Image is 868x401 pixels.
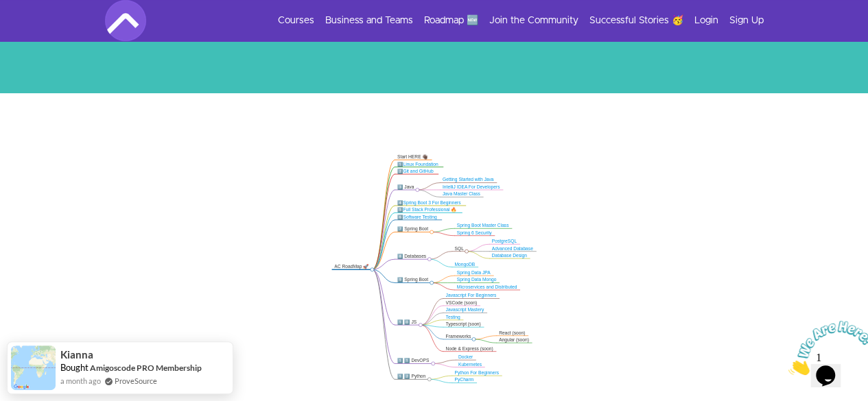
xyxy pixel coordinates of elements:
a: Spring Boot Master Class [457,223,509,228]
div: 1️⃣ 1️⃣ DevOPS [397,358,431,363]
span: 1 [5,5,11,17]
div: 6️⃣ [397,214,439,219]
img: Chat attention grabber [5,5,91,60]
a: Advanced Database [492,246,533,251]
a: Javascript Mastery [445,307,484,312]
a: Spring 6 Security [457,230,492,235]
div: 1️⃣ 0️⃣ JS [397,319,418,325]
a: Business and Teams [325,14,413,27]
a: Python For Beginners [454,370,499,375]
div: Start HERE 👋🏿 [397,154,429,160]
a: Login [694,14,718,27]
div: AC RoadMap 🚀 [334,264,370,269]
a: Database Design [492,253,527,258]
iframe: chat widget [783,315,868,380]
a: Successful Stories 🥳 [589,14,683,27]
a: Software Testing [403,215,436,219]
a: Git and GitHub [403,169,433,173]
a: Amigoscode PRO Membership [90,363,202,373]
div: Frameworks [445,333,471,339]
div: Typescript (soon) [445,321,481,327]
a: Full Stack Professional 🔥 [403,207,456,212]
a: Kubernetes [458,362,482,367]
a: PostgreSQL [492,239,517,243]
div: VSCode (soon) [445,300,477,305]
a: Testing [445,315,460,319]
a: IntelliJ IDEA For Developers [443,184,500,189]
a: Linux Foundation [403,162,438,167]
div: 1️⃣ 2️⃣ Python [397,374,427,379]
div: 8️⃣ Databases [397,254,427,259]
span: Kianna [60,349,93,361]
span: Bought [60,362,89,373]
div: React (soon) [499,330,526,335]
span: a month ago [60,375,101,387]
div: 9️⃣ Spring Boot [397,277,430,282]
a: Spring Data JPA [457,270,491,275]
a: Getting Started with Java [443,178,494,182]
a: ProveSource [115,375,157,387]
div: Angular (soon) [499,337,529,343]
a: Javascript For Beginners [445,293,496,297]
div: 7️⃣ Spring Boot [397,226,430,232]
a: Spring Boot 3 For Beginners [403,200,460,205]
a: Join the Community [489,14,578,27]
div: 5️⃣ [397,207,459,212]
div: 1️⃣ [397,161,441,167]
a: Roadmap 🆕 [424,14,478,27]
a: Docker [458,354,473,359]
a: Spring Data Mongo [457,278,496,282]
div: 2️⃣ [397,169,436,174]
a: Sign Up [729,14,764,27]
a: PyCharm [454,377,473,382]
a: Courses [278,14,314,27]
a: Java Master Class [443,191,480,196]
div: 4️⃣ [397,200,463,206]
img: provesource social proof notification image [11,345,56,390]
a: Microservices and Distributed [457,284,517,289]
a: MongoDB [454,262,475,267]
div: Node & Express (soon) [445,345,493,351]
div: SQL [454,245,464,251]
div: 3️⃣ Java [397,184,415,190]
